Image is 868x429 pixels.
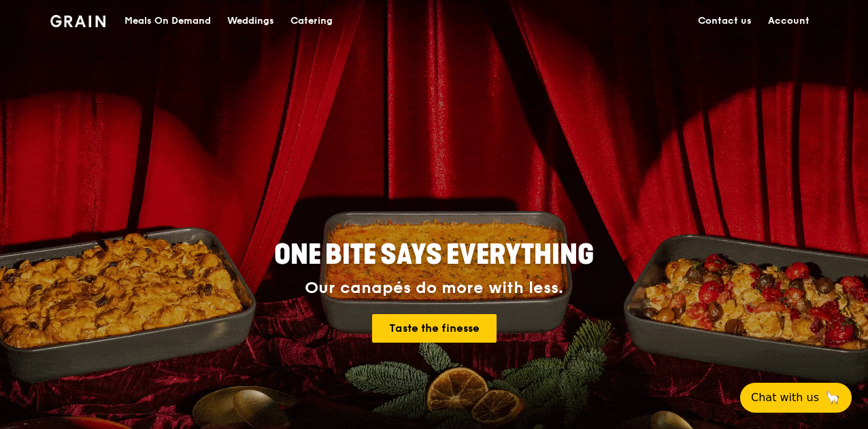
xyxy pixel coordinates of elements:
[50,15,105,27] img: Grain
[290,1,333,41] div: Catering
[760,1,818,41] a: Account
[274,239,594,271] span: ONE BITE SAYS EVERYTHING
[740,383,852,413] button: Chat with us🦙
[824,390,841,406] span: 🦙
[282,1,341,41] a: Catering
[219,1,282,41] a: Weddings
[372,314,497,343] a: Taste the finesse
[189,279,679,298] div: Our canapés do more with less.
[124,1,211,41] div: Meals On Demand
[690,1,760,41] a: Contact us
[227,1,274,41] div: Weddings
[751,390,819,406] span: Chat with us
